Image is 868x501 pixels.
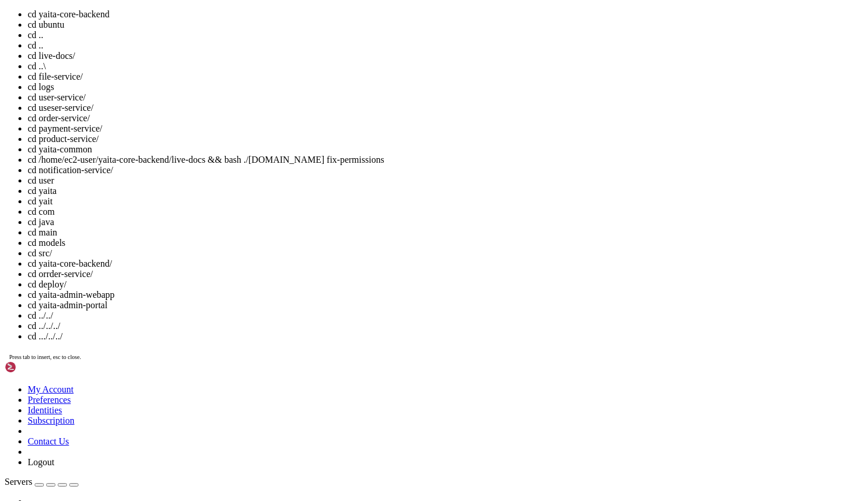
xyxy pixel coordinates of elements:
li: cd ../../../ [28,321,863,331]
x-row: 1892 # Verify it's updated [5,328,717,338]
li: cd yaita-common [28,144,863,155]
a: Preferences [28,395,71,405]
x-row: 1894 # Wait for Grafana to auto-reload (10 seconds) [5,348,717,358]
li: cd live-docs/ [28,51,863,61]
x-row: 1865 bash ./[DOMAIN_NAME] menu [5,63,717,73]
x-row: 1881 '[PERSON_NAME] /var/lib/grafana/dashboards/' [5,220,717,230]
li: cd java [28,217,863,227]
li: cd .../../../ [28,331,863,342]
li: cd main [28,227,863,238]
x-row: 1879 ls -la /etc/grafana/provisioning/dashboards/ [5,201,717,211]
span: Servers [5,477,32,487]
li: cd order-service/ [28,113,863,124]
li: cd yait [28,196,863,207]
li: cd notification-service/ [28,165,863,175]
a: Identities [28,405,62,415]
x-row: 1887 cd ubuntu [5,279,717,289]
x-row: 1890 git pull [5,309,717,319]
x-row: 1893 [PERSON_NAME] /var/lib/grafana/dashboards/ [5,338,717,348]
x-row: 1896 # Refresh the dashboard in your browser [5,368,717,377]
x-row: 1880 cat /etc/grafana/provisioning/dashboards/*.yaml 2>/dev/null || cat /etc/grafana/provisioning... [5,211,717,220]
a: Contact Us [28,436,69,446]
span: ubuntu@ip-172-31-91-17 [5,417,106,426]
x-row: 1897 echo "Dashboard updated! Refresh the Grafana page to see the fix." [5,377,717,387]
x-row: : $ cd [5,417,717,427]
x-row: 1888 ls [5,289,717,299]
x-row: 1891 sudo cp monitoring/grafana/dashboards/yaita-service-detail-v2.json /var/lib/grafana/dashboards/ [5,319,717,328]
li: cd user [28,175,863,186]
li: cd file-service/ [28,72,863,82]
li: cd orrder-service/ [28,269,863,279]
li: cd ..\ [28,61,863,72]
x-row: 1889 cd yaita-core-backend [5,299,717,309]
x-row: 1875 # Delete old dashboards by UID [5,162,717,171]
x-row: 1886 ls [5,270,717,279]
x-row: 1884 sudo rm /var/lib/grafana/dashboards/yaita-overview.json && [PERSON_NAME] /var/lib/grafana/da... [5,250,717,260]
x-row: 1874 GRAFANA_URL=[URL] GRAFANA_PASS=yaita2024 bash ./monitoring/[DOMAIN_NAME] [5,152,717,162]
x-row: 1885 cd .. [5,260,717,270]
x-row: 1862 git pull [5,34,717,44]
x-row: 1861 curl -s [URL] | jq '.data.activeTargets[] | select(.labels.job | startswith("yaita")) | .lab... [5,14,717,24]
li: cd product-service/ [28,134,863,144]
a: Servers [5,477,78,487]
span: Press tab to insert, esc to close. [9,354,81,360]
x-row: 1898 ls [5,387,717,397]
x-row: 1870 clear [5,113,717,122]
x-row: 1863 cd live-docs/ [5,44,717,54]
x-row: 1867 cd live-docs/ [5,83,717,93]
a: Subscription [28,416,74,425]
x-row: 1883 clear [5,240,717,250]
x-row: 1878 # On the server, check for provisioning configs [5,191,717,201]
div: (48, 42) [238,417,243,427]
li: cd /home/ec2-user/yaita-core-backend/live-docs && bash ./[DOMAIN_NAME] fix-permissions [28,155,863,165]
x-row: 1873 cd .. [5,142,717,152]
li: cd ubuntu [28,20,863,30]
li: cd yaita-admin-webapp [28,290,863,300]
li: cd deploy/ [28,279,863,290]
li: cd .. [28,40,863,51]
x-row: 1871 git pull [5,122,717,132]
li: cd yaita-admin-portal [28,300,863,311]
x-row: 1900 history [5,407,717,417]
li: cd ../../ [28,311,863,321]
x-row: 1872 GRAFANA_URL=[URL] GRAFANA_PASS=yaita2024 bash ./monitoring/[DOMAIN_NAME] [5,132,717,142]
li: cd useser-service/ [28,103,863,113]
a: My Account [28,384,74,394]
li: cd user-service/ [28,92,863,103]
x-row: 1864 history [5,54,717,63]
x-row: 1866 cd yaita-core-backend [5,73,717,83]
li: cd .. [28,30,863,40]
li: cd yaita-core-backend/ [28,259,863,269]
x-row: -u [5,24,717,34]
x-row: 1860 # Also check all yaita jobs [5,5,717,14]
li: cd yaita-core-backend [28,9,863,20]
x-row: 1876 curl -X DELETE "http://admin:yaita2024@localhost:9091/api/dashboards/uid/yaita-service-detail" [5,171,717,181]
img: Shellngn [5,361,71,373]
li: cd models [28,238,863,248]
li: cd src/ [28,248,863,259]
li: cd payment-service/ [28,124,863,134]
span: ~/yaita-core-backend [111,417,203,426]
x-row: 1895 sleep 15 [5,358,717,368]
x-row: 1882 [PERSON_NAME] /var/lib/grafana/dashboards/ [5,230,717,240]
li: cd com [28,207,863,217]
x-row: 1899 cd yaita-core-backend [5,397,717,407]
x-row: 1868 bash ./[DOMAIN_NAME] menu [5,93,717,103]
x-row: 1869 git pull [5,103,717,113]
x-row: 1877 curl -X DELETE "http://admin:yaita2024@localhost:9091/api/dashboards/uid/yaita-overview" [5,181,717,191]
li: cd logs [28,82,863,92]
li: cd yaita [28,186,863,196]
a: Logout [28,457,54,467]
